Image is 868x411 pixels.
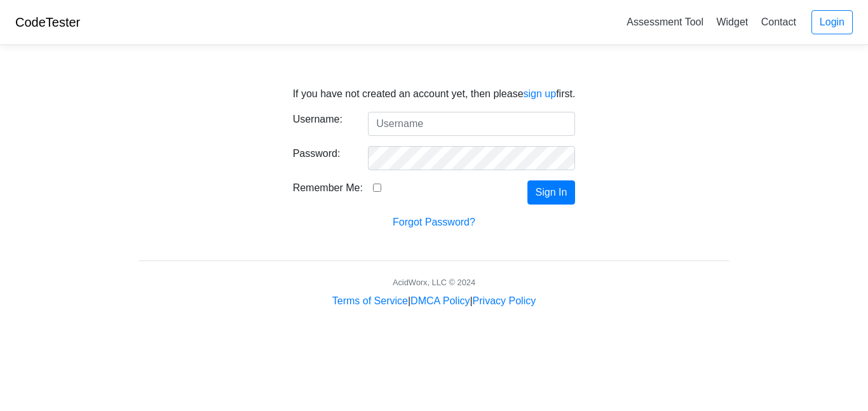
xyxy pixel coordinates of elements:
a: Assessment Tool [621,11,709,32]
a: Terms of Service [332,295,408,306]
label: Remember Me: [293,180,363,196]
p: If you have not created an account yet, then please first. [293,86,576,102]
a: Contact [756,11,801,32]
a: DMCA Policy [410,295,470,306]
a: Login [811,10,853,34]
a: Privacy Policy [473,295,536,306]
a: CodeTester [15,15,80,29]
a: Widget [711,11,753,32]
input: Username [368,112,575,136]
a: Forgot Password? [393,217,475,227]
label: Username: [283,112,359,131]
div: AcidWorx, LLC © 2024 [393,276,475,288]
a: sign up [524,88,557,99]
button: Sign In [527,180,576,205]
label: Password: [283,146,359,165]
div: | | [332,293,536,309]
